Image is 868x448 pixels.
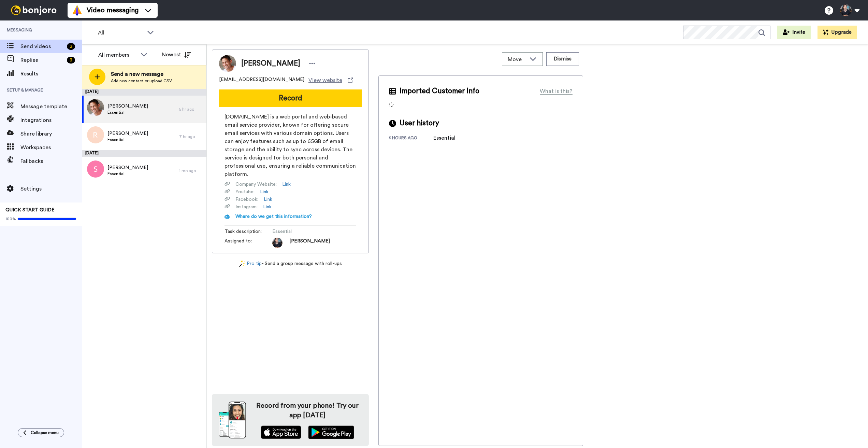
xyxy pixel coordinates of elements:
[107,110,148,115] span: Essential
[253,401,362,420] h4: Record from your phone! Try our app [DATE]
[107,103,148,110] span: [PERSON_NAME]
[818,26,857,39] button: Upgrade
[400,118,439,128] span: User history
[87,5,139,15] span: Video messaging
[241,58,300,69] span: [PERSON_NAME]
[389,135,433,142] div: 5 hours ago
[20,56,64,64] span: Replies
[225,238,272,248] span: Assigned to:
[546,52,579,66] button: Dismiss
[179,107,203,112] div: 5 hr ago
[308,76,342,84] span: View website
[111,78,172,84] span: Add new contact or upload CSV
[107,164,148,171] span: [PERSON_NAME]
[263,204,272,210] a: Link
[5,208,55,212] span: QUICK START GUIDE
[282,181,291,188] a: Link
[235,181,277,188] span: Company Website :
[31,430,59,435] span: Collapse menu
[219,76,304,84] span: [EMAIL_ADDRESS][DOMAIN_NAME]
[20,70,82,78] span: Results
[400,86,479,96] span: Imported Customer Info
[260,188,269,195] a: Link
[508,55,526,64] span: Move
[5,216,16,222] span: 100%
[72,5,83,16] img: vm-color.svg
[98,51,137,59] div: All members
[272,228,337,235] span: Essential
[235,196,258,203] span: Facebook :
[20,143,82,152] span: Workspaces
[225,113,356,178] span: [DOMAIN_NAME] is a web portal and web-based email service provider, known for offering secure ema...
[82,89,206,96] div: [DATE]
[235,204,258,210] span: Instagram :
[289,238,330,248] span: [PERSON_NAME]
[235,188,255,195] span: Youtube :
[225,228,272,235] span: Task description :
[308,76,353,84] a: View website
[272,238,283,248] img: 57358c9c-8e68-411a-b28f-137c2380b482-1672160804.jpg
[107,171,148,177] span: Essential
[20,157,82,165] span: Fallbacks
[20,130,82,138] span: Share library
[212,260,369,267] div: - Send a group message with roll-ups
[87,126,104,143] img: r.png
[239,260,262,267] a: Pro tip
[777,26,811,39] button: Invite
[219,55,236,72] img: Image of Matt
[87,99,104,116] img: 9be956b3-9e60-4ffa-a7f8-9a120d32c665.jpg
[264,196,272,203] a: Link
[20,42,64,51] span: Send videos
[8,5,59,15] img: bj-logo-header-white.svg
[20,102,82,111] span: Message template
[20,116,82,124] span: Integrations
[98,29,144,37] span: All
[540,87,573,95] div: What is this?
[235,214,312,219] span: Where do we get this information?
[179,134,203,139] div: 7 hr ago
[111,70,172,78] span: Send a new message
[82,150,206,157] div: [DATE]
[219,402,246,438] img: download
[18,428,64,437] button: Collapse menu
[261,425,301,439] img: appstore
[67,57,75,64] div: 3
[107,137,148,142] span: Essential
[308,425,354,439] img: playstore
[107,130,148,137] span: [PERSON_NAME]
[433,134,467,142] div: Essential
[67,43,75,50] div: 3
[87,160,104,178] img: s.png
[219,89,362,107] button: Record
[179,168,203,173] div: 1 mo ago
[20,185,82,193] span: Settings
[157,48,196,61] button: Newest
[239,260,245,267] img: magic-wand.svg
